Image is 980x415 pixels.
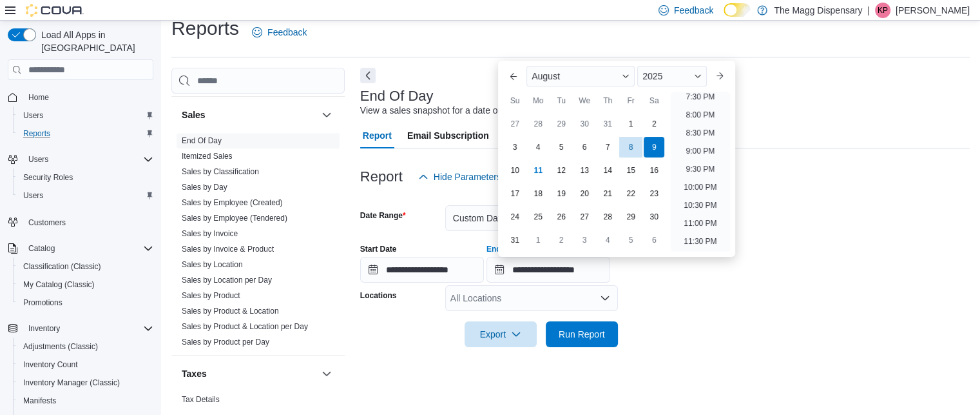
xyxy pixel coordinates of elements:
h3: Sales [182,108,206,121]
div: Mo [528,90,548,111]
div: day-20 [574,183,595,204]
input: Press the down key to open a popover containing a calendar. [360,257,484,283]
a: Promotions [18,295,68,310]
span: Inventory Count [18,357,153,372]
div: Button. Open the month selector. August is currently selected. [526,66,635,86]
span: Promotions [23,298,62,308]
div: day-25 [528,207,548,227]
span: Sales by Product [182,290,240,301]
div: day-10 [504,160,525,181]
div: day-21 [597,183,618,204]
button: Reports [13,125,159,143]
button: Adjustments (Classic) [13,338,159,356]
a: Sales by Classification [182,167,259,176]
h3: Taxes [182,367,207,380]
span: Inventory Manager (Classic) [23,378,120,388]
div: day-12 [551,160,572,181]
div: Fr [620,90,641,111]
a: Users [18,188,48,203]
a: Sales by Invoice [182,229,238,238]
span: Reports [18,126,153,141]
a: Inventory Count [18,357,83,372]
span: Users [18,188,153,203]
span: Adjustments (Classic) [23,341,98,352]
div: day-2 [551,230,572,250]
h3: End Of Day [360,88,434,104]
a: Home [23,90,54,105]
div: Tu [551,90,572,111]
div: day-1 [620,114,641,134]
a: Sales by Product & Location [182,307,279,316]
a: My Catalog (Classic) [18,277,100,292]
button: Users [3,150,159,168]
div: day-9 [644,137,664,157]
span: Classification (Classic) [23,261,101,272]
span: Sales by Invoice [182,228,238,239]
div: day-19 [551,183,572,204]
a: Sales by Location [182,260,243,269]
div: day-30 [574,114,595,134]
button: Inventory Manager (Classic) [13,374,159,392]
span: Users [23,110,43,121]
a: Security Roles [18,170,78,185]
span: Home [23,89,153,105]
span: Sales by Location per Day [182,275,272,285]
span: Export [472,321,529,347]
span: Manifests [23,396,56,406]
div: day-1 [528,230,548,250]
button: Taxes [182,367,316,380]
span: Security Roles [23,172,73,183]
span: Users [18,108,153,123]
span: Feedback [674,4,713,17]
span: Sales by Classification [182,167,259,177]
a: Classification (Classic) [18,259,106,274]
button: Users [13,106,159,125]
button: Inventory Count [13,356,159,374]
div: Key Pittman [875,3,890,18]
span: Itemized Sales [182,151,233,161]
span: Sales by Day [182,182,227,192]
label: Start Date [360,244,397,254]
a: Sales by Product per Day [182,338,269,347]
li: 7:30 PM [681,89,720,105]
a: Sales by Location per Day [182,276,272,285]
span: Reports [23,128,50,139]
div: Su [504,90,525,111]
span: Hide Parameters [434,170,501,183]
button: Catalog [23,241,60,256]
div: day-7 [597,137,618,157]
div: day-27 [504,114,525,134]
span: Customers [23,214,153,230]
button: Home [3,88,159,106]
span: Email Subscription [407,123,489,148]
span: Sales by Product & Location [182,306,279,316]
button: Customers [3,212,159,231]
a: Customers [23,215,71,230]
span: Tax Details [182,394,220,405]
div: August, 2025 [503,112,666,252]
label: End Date [486,244,520,254]
span: Dark Mode [724,17,724,17]
button: Custom Date [445,205,618,231]
button: Sales [182,108,316,121]
li: 11:30 PM [678,234,722,249]
li: 9:30 PM [681,161,720,177]
a: Adjustments (Classic) [18,339,103,354]
div: day-28 [528,114,548,134]
span: Classification (Classic) [18,259,153,274]
label: Date Range [360,210,406,221]
span: End Of Day [182,136,222,146]
input: Press the down key to enter a popover containing a calendar. Press the escape key to close the po... [486,257,610,283]
a: Tax Details [182,395,220,404]
a: Sales by Day [182,183,227,192]
div: day-16 [644,160,664,181]
span: Security Roles [18,170,153,185]
span: Users [23,152,153,167]
div: day-4 [597,230,618,250]
div: day-17 [504,183,525,204]
button: Security Roles [13,168,159,187]
button: Open list of options [600,293,610,303]
span: Sales by Employee (Created) [182,197,283,208]
button: Manifests [13,392,159,410]
span: 2025 [642,71,662,81]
